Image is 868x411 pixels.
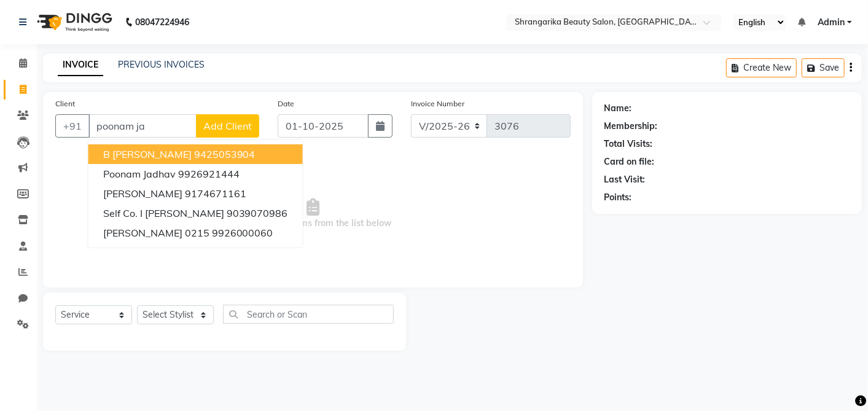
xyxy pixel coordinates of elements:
div: Total Visits: [604,138,653,151]
ngb-highlight: 9174671161 [185,187,246,200]
ngb-highlight: 9926000060 [212,227,273,239]
input: Search by Name/Mobile/Email/Code [88,114,197,138]
ngb-highlight: 9039070986 [227,207,288,219]
div: Card on file: [604,155,655,168]
a: PREVIOUS INVOICES [118,59,205,70]
ngb-highlight: 9425053904 [194,148,256,160]
button: +91 [55,114,90,138]
label: Client [55,98,75,109]
button: Add Client [196,114,259,138]
span: B [PERSON_NAME] [103,148,192,160]
span: Admin [818,16,845,29]
label: Date [278,98,294,109]
button: Create New [726,58,797,77]
div: Points: [604,191,632,204]
ngb-highlight: 9926921444 [178,168,240,180]
span: Select & add items from the list below [55,152,571,275]
input: Search or Scan [223,305,394,324]
img: logo [31,5,115,39]
div: Name: [604,102,632,115]
span: [PERSON_NAME] [103,187,182,200]
span: [PERSON_NAME] 0215 [103,227,209,239]
label: Invoice Number [411,98,464,109]
span: Self Co. I [PERSON_NAME] [103,207,224,219]
a: INVOICE [58,54,103,76]
span: Add Client [203,120,252,132]
span: Poonam Jadhav [103,168,176,180]
button: Save [802,58,845,77]
b: 08047224946 [135,5,189,39]
div: Last Visit: [604,173,646,186]
div: Membership: [604,120,658,133]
